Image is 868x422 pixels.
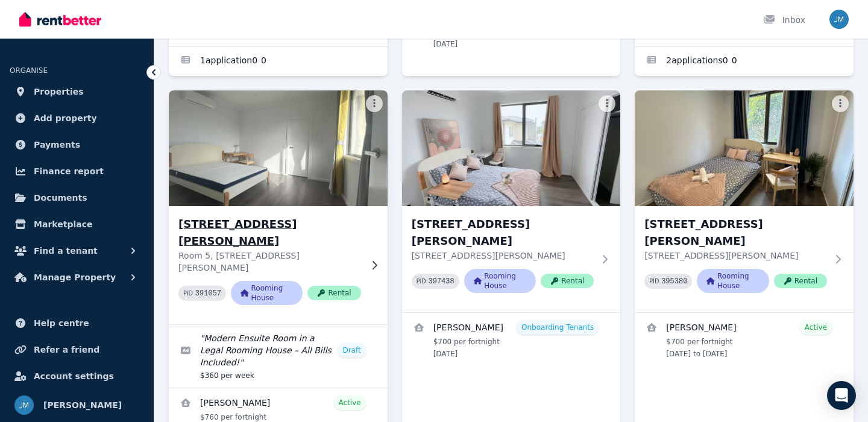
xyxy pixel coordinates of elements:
[10,364,144,388] a: Account settings
[10,66,48,75] span: ORGANISE
[402,90,621,312] a: Room 6, Unit 2/55 Clayton Rd[STREET_ADDRESS][PERSON_NAME][STREET_ADDRESS][PERSON_NAME]PID 397438R...
[644,250,827,262] p: [STREET_ADDRESS][PERSON_NAME]
[402,90,621,206] img: Room 6, Unit 2/55 Clayton Rd
[774,274,827,288] span: Rental
[19,10,101,28] img: RentBetter
[231,281,303,305] span: Rooming House
[34,342,99,357] span: Refer a friend
[10,311,144,335] a: Help centre
[402,313,621,366] a: View details for Eduardo Viveros
[34,164,104,178] span: Finance report
[169,325,388,388] a: Edit listing: Modern Ensuite Room in a Legal Rooming House – All Bills Included!
[412,250,594,262] p: [STREET_ADDRESS][PERSON_NAME]
[10,186,144,210] a: Documents
[183,290,193,297] small: PID
[464,269,536,293] span: Rooming House
[178,216,361,250] h3: [STREET_ADDRESS][PERSON_NAME]
[10,239,144,263] button: Find a tenant
[10,133,144,157] a: Payments
[10,212,144,236] a: Marketplace
[635,47,854,76] a: Applications for Room 4, Unit 1/55 Clayton Rd
[649,278,659,285] small: PID
[541,274,594,288] span: Rental
[10,106,144,130] a: Add property
[10,80,144,104] a: Properties
[34,137,80,152] span: Payments
[34,244,98,258] span: Find a tenant
[10,159,144,183] a: Finance report
[163,87,393,209] img: Room 5, Unit 1/55 Clayton Rd
[43,398,122,412] span: [PERSON_NAME]
[412,216,594,250] h3: [STREET_ADDRESS][PERSON_NAME]
[307,286,360,300] span: Rental
[169,47,388,76] a: Applications for Room 2, Unit 2/55 Clayton Rd
[763,14,805,26] div: Inbox
[635,90,854,206] img: Room 8, Unit 2/55 Clayton Rd
[34,270,116,285] span: Manage Property
[34,316,89,330] span: Help centre
[34,217,92,231] span: Marketplace
[417,278,426,285] small: PID
[34,191,87,205] span: Documents
[10,265,144,289] button: Manage Property
[599,95,615,112] button: More options
[195,289,221,298] code: 391057
[178,250,361,274] p: Room 5, [STREET_ADDRESS][PERSON_NAME]
[34,369,114,383] span: Account settings
[661,277,687,286] code: 395380
[429,277,454,286] code: 397438
[697,269,769,293] span: Rooming House
[829,10,849,29] img: Jason Ma
[635,90,854,312] a: Room 8, Unit 2/55 Clayton Rd[STREET_ADDRESS][PERSON_NAME][STREET_ADDRESS][PERSON_NAME]PID 395380R...
[34,84,84,99] span: Properties
[827,381,856,410] div: Open Intercom Messenger
[14,395,34,415] img: Jason Ma
[832,95,849,112] button: More options
[34,111,97,125] span: Add property
[366,95,383,112] button: More options
[635,313,854,366] a: View details for ZHENGAN LU
[10,338,144,362] a: Refer a friend
[644,216,827,250] h3: [STREET_ADDRESS][PERSON_NAME]
[169,90,388,324] a: Room 5, Unit 1/55 Clayton Rd[STREET_ADDRESS][PERSON_NAME]Room 5, [STREET_ADDRESS][PERSON_NAME]PID...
